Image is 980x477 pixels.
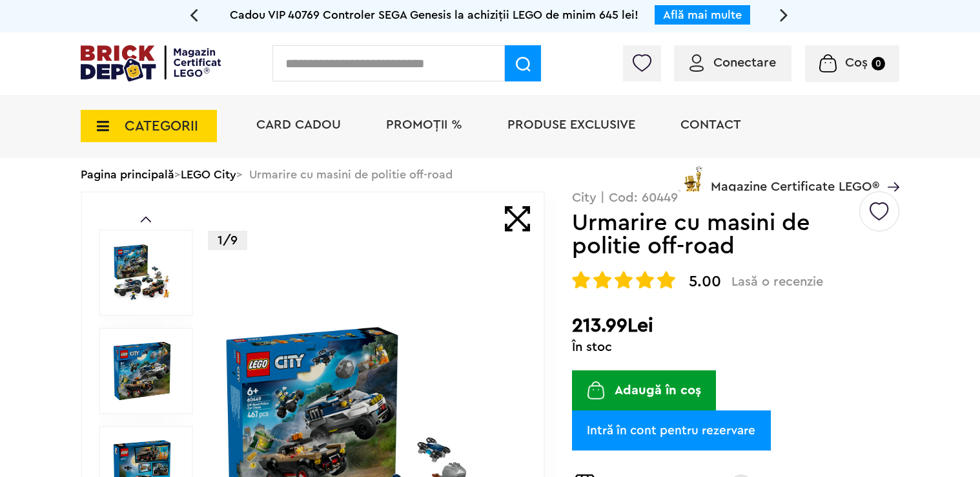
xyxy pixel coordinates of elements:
[572,370,717,410] button: Adaugă în coș
[845,56,868,69] span: Coș
[615,271,633,289] img: Evaluare cu stele
[872,57,885,70] small: 0
[593,271,611,289] img: Evaluare cu stele
[572,271,590,289] img: Evaluare cu stele
[572,191,899,204] p: City | Cod: 60449
[256,118,341,131] a: Card Cadou
[208,231,247,250] p: 1/9
[713,56,776,69] span: Conectare
[113,244,171,302] img: Urmarire cu masini de politie off-road
[386,118,462,131] a: PROMOȚII %
[572,314,899,337] h2: 213.99Lei
[731,274,823,290] span: Lasă o recenzie
[657,271,675,289] img: Evaluare cu stele
[689,56,776,69] a: Conectare
[507,118,635,131] a: Produse exclusive
[689,274,721,290] span: 5.00
[879,164,899,176] a: Magazine Certificate LEGO®
[636,271,654,289] img: Evaluare cu stele
[572,341,899,354] div: În stoc
[680,118,741,131] a: Contact
[663,9,742,21] a: Află mai multe
[141,217,151,222] a: Prev
[113,342,171,400] img: Urmarire cu masini de politie off-road
[125,119,198,133] span: CATEGORII
[711,164,879,193] span: Magazine Certificate LEGO®
[572,410,771,450] a: Intră în cont pentru rezervare
[572,211,857,258] h1: Urmarire cu masini de politie off-road
[230,9,638,21] span: Cadou VIP 40769 Controler SEGA Genesis la achiziții LEGO de minim 645 lei!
